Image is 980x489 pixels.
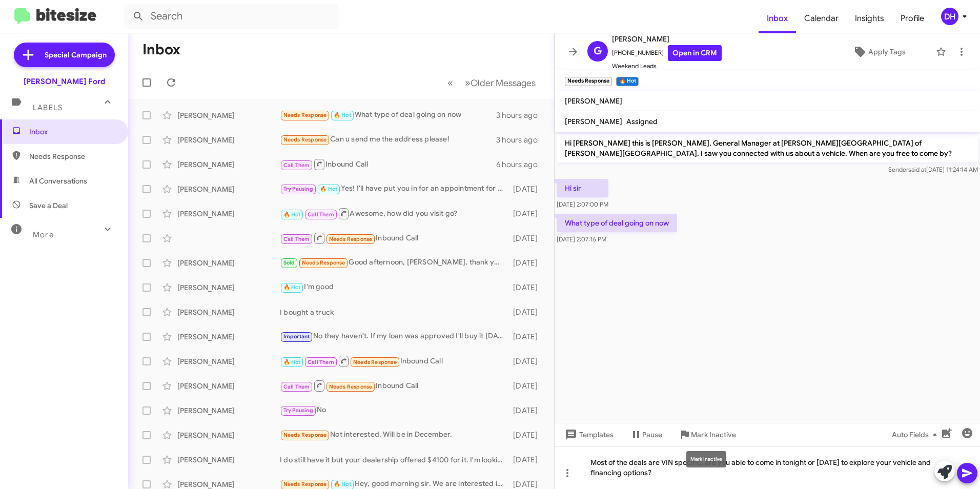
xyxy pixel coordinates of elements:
p: Hi sir [557,179,608,197]
span: 🔥 Hot [283,284,301,291]
div: [PERSON_NAME] [177,258,280,268]
span: Weekend Leads [612,61,722,71]
span: [PERSON_NAME] [565,117,622,126]
a: Profile [892,4,932,33]
div: [PERSON_NAME] [177,405,280,416]
div: Inbound Call [280,158,496,171]
span: 🔥 Hot [320,186,337,192]
button: DH [932,8,969,25]
div: What type of deal going on now [280,109,496,121]
div: [DATE] [508,233,546,243]
div: 3 hours ago [496,135,546,145]
button: Pause [622,425,670,444]
button: Next [459,72,542,93]
div: Inbound Call [280,379,508,392]
div: [PERSON_NAME] [177,381,280,391]
span: Older Messages [471,77,536,89]
small: Needs Response [565,77,612,86]
div: [PERSON_NAME] [177,430,280,440]
div: [DATE] [508,455,546,465]
div: Most of the deals are VIN specific, are you able to come in tonight or [DATE] to explore your veh... [555,446,980,489]
a: Open in CRM [668,45,722,61]
span: Save a Deal [29,200,68,211]
div: [DATE] [508,356,546,366]
div: [DATE] [508,209,546,219]
span: Try Pausing [283,407,313,414]
div: Good afternoon, [PERSON_NAME], thank you for your text and follow up. It is a testament to Banist... [280,257,508,269]
a: Special Campaign [14,43,115,67]
nav: Page navigation example [442,72,542,93]
span: « [447,76,453,89]
span: All Conversations [29,176,87,186]
span: More [33,230,54,239]
div: [DATE] [508,282,546,293]
div: Mark Inactive [686,451,726,467]
div: [PERSON_NAME] [177,455,280,465]
span: Templates [563,425,614,444]
button: Mark Inactive [670,425,744,444]
span: Needs Response [283,112,327,118]
span: G [594,43,602,59]
button: Apply Tags [827,43,931,61]
span: Call Them [308,211,334,218]
div: 3 hours ago [496,110,546,120]
div: I bought a truck [280,307,508,317]
div: [PERSON_NAME] Ford [24,76,105,87]
span: Pause [642,425,662,444]
a: Inbox [759,4,796,33]
small: 🔥 Hot [616,77,638,86]
div: [DATE] [508,405,546,416]
a: Insights [847,4,892,33]
div: [PERSON_NAME] [177,356,280,366]
div: Inbound Call [280,355,508,368]
a: Calendar [796,4,847,33]
span: [PERSON_NAME] [612,33,722,45]
span: Inbox [29,127,116,137]
span: Needs Response [29,151,116,161]
span: Needs Response [283,481,327,487]
span: Sender [DATE] 11:24:14 AM [888,166,978,173]
span: Auto Fields [892,425,941,444]
div: 6 hours ago [496,159,546,170]
span: 🔥 Hot [283,211,301,218]
div: [DATE] [508,307,546,317]
div: Inbound Call [280,232,508,244]
span: » [465,76,471,89]
span: Labels [33,103,63,112]
span: Needs Response [329,383,373,390]
div: [DATE] [508,332,546,342]
div: [DATE] [508,184,546,194]
span: Needs Response [283,432,327,438]
span: Apply Tags [868,43,906,61]
p: What type of deal going on now [557,214,677,232]
span: [PHONE_NUMBER] [612,45,722,61]
div: DH [941,8,958,25]
div: No [280,404,508,416]
span: Needs Response [302,259,345,266]
div: [PERSON_NAME] [177,282,280,293]
span: [PERSON_NAME] [565,96,622,106]
span: 🔥 Hot [334,112,351,118]
span: [DATE] 2:07:16 PM [557,235,606,243]
h1: Inbox [142,42,180,58]
span: Needs Response [283,136,327,143]
span: Important [283,333,310,340]
div: [PERSON_NAME] [177,159,280,170]
div: I'm good [280,281,508,293]
span: Call Them [283,162,310,169]
span: said at [908,166,926,173]
span: Call Them [283,236,310,242]
div: Awesome, how did you visit go? [280,207,508,220]
span: Needs Response [329,236,373,242]
div: Yes! I'll have put you in for an appointment for 2pm and have my representative send over your co... [280,183,508,195]
div: [PERSON_NAME] [177,110,280,120]
span: Sold [283,259,295,266]
div: [PERSON_NAME] [177,184,280,194]
span: 🔥 Hot [283,359,301,365]
button: Templates [555,425,622,444]
input: Search [124,4,339,29]
span: Mark Inactive [691,425,736,444]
